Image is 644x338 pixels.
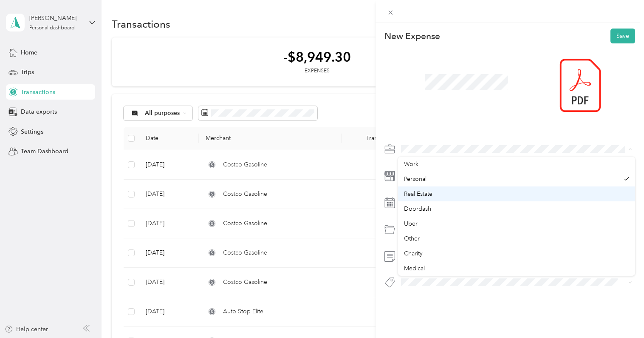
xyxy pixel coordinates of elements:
[610,29,635,43] button: Save
[404,160,418,168] span: Work
[404,205,431,212] span: Doordash
[384,30,440,42] p: New Expense
[404,235,420,242] span: Other
[404,175,427,183] span: Personal
[404,190,432,198] span: Real Estate
[404,250,423,257] span: Charity
[596,290,644,338] iframe: Everlance-gr Chat Button Frame
[404,220,418,227] span: Uber
[404,265,425,272] span: Medical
